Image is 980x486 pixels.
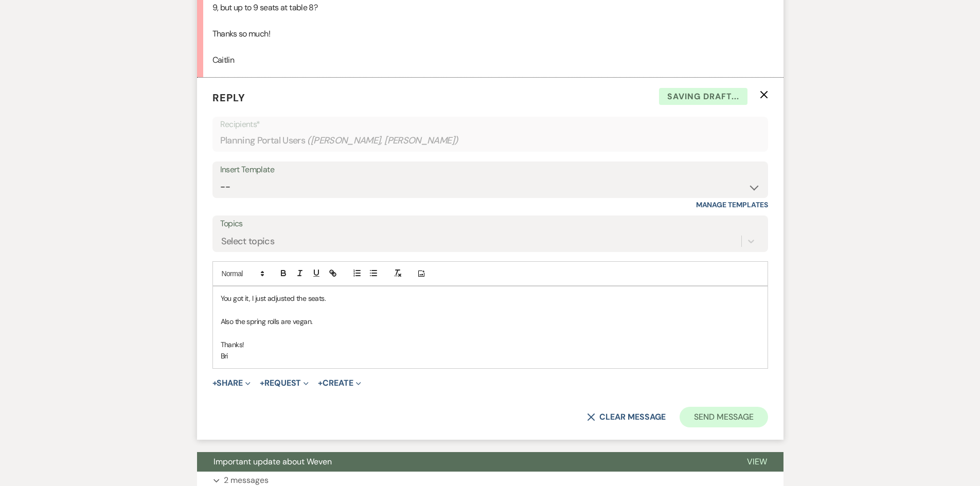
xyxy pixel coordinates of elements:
[220,217,760,231] label: Topics
[212,379,217,387] span: +
[220,131,760,151] div: Planning Portal Users
[213,456,332,467] span: Important update about Weven
[318,379,361,387] button: Create
[221,235,275,248] div: Select topics
[260,379,309,387] button: Request
[212,91,245,104] span: Reply
[212,379,251,387] button: Share
[212,53,768,67] p: Caitlin
[318,379,323,387] span: +
[212,27,768,41] p: Thanks so much!
[587,413,665,421] button: Clear message
[197,452,730,472] button: Important update about Weven
[221,316,760,327] p: Also the spring rolls are vegan.
[747,456,767,467] span: View
[221,339,760,350] p: Thanks!
[221,293,760,304] p: You got it, I just adjusted the seats.
[260,379,264,387] span: +
[221,350,760,362] p: Bri
[680,407,768,427] button: Send Message
[220,118,760,131] p: Recipients*
[659,88,747,105] span: Saving draft...
[220,163,760,177] div: Insert Template
[696,200,768,209] a: Manage Templates
[730,452,783,472] button: View
[307,134,458,148] span: ( [PERSON_NAME], [PERSON_NAME] )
